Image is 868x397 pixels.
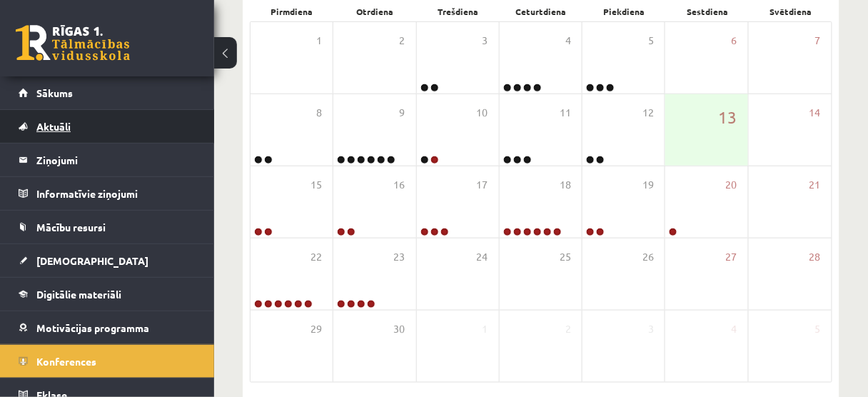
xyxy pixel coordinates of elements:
a: Digitālie materiāli [19,278,196,311]
div: Svētdiena [749,1,832,21]
span: Motivācijas programma [36,321,149,334]
a: Motivācijas programma [19,311,196,344]
span: 8 [316,105,322,121]
a: Konferences [19,345,196,378]
a: Mācību resursi [19,211,196,243]
a: Rīgas 1. Tālmācības vidusskola [16,25,130,61]
div: Piekdiena [582,1,666,21]
span: Mācību resursi [36,221,106,233]
span: 27 [726,249,737,265]
span: 13 [719,105,737,129]
a: [DEMOGRAPHIC_DATA] [19,244,196,277]
span: 15 [311,177,322,193]
span: 3 [483,33,488,49]
span: 24 [477,249,488,265]
span: 1 [483,321,488,337]
span: 20 [726,177,737,193]
span: 9 [400,105,405,121]
span: 29 [311,321,322,337]
div: Otrdiena [333,1,417,21]
span: 10 [477,105,488,121]
span: 21 [809,177,821,193]
span: 4 [565,33,571,49]
span: 3 [648,321,654,337]
a: Ziņojumi [19,144,196,176]
span: 2 [565,321,571,337]
span: 4 [732,321,737,337]
span: Konferences [36,355,96,368]
span: 18 [560,177,571,193]
span: 6 [732,33,737,49]
span: 30 [394,321,405,337]
a: Sākums [19,76,196,109]
div: Ceturtdiena [500,1,583,21]
a: Informatīvie ziņojumi [19,177,196,210]
span: 12 [642,105,654,121]
span: 17 [477,177,488,193]
div: Trešdiena [416,1,500,21]
span: 7 [815,33,821,49]
span: Sākums [36,86,73,99]
span: 1 [316,33,322,49]
span: Aktuāli [36,120,71,133]
a: Aktuāli [19,110,196,143]
span: Digitālie materiāli [36,288,121,301]
span: 25 [560,249,571,265]
span: 11 [560,105,571,121]
span: 19 [642,177,654,193]
span: 22 [311,249,322,265]
span: [DEMOGRAPHIC_DATA] [36,254,148,267]
span: 16 [394,177,405,193]
span: 2 [400,33,405,49]
legend: Ziņojumi [36,144,196,176]
div: Pirmdiena [250,1,333,21]
span: 5 [815,321,821,337]
span: 28 [809,249,821,265]
div: Sestdiena [666,1,750,21]
span: 5 [648,33,654,49]
legend: Informatīvie ziņojumi [36,177,196,210]
span: 14 [809,105,821,121]
span: 26 [642,249,654,265]
span: 23 [394,249,405,265]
